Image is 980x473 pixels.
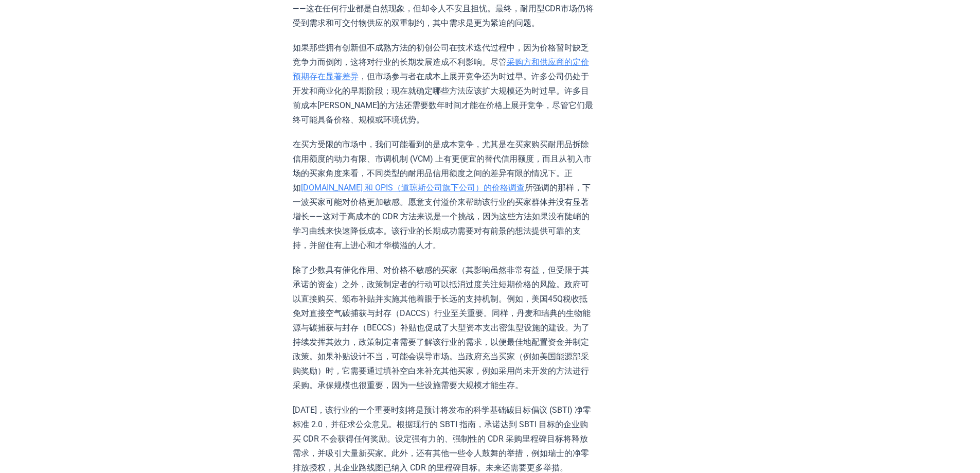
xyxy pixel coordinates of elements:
[293,57,589,81] a: 采购方和供应商的定价预期存在显著差异
[293,43,589,67] font: 如果那些拥有创新但不成熟方法的初创公司在技术迭代过程中，因为价格暂时缺乏竞争力而倒闭，这将对行业的长期发展造成不利影响。尽管
[293,265,591,390] font: 除了少数具有催化作用、对价格不敏感的买家（其影响虽然非常有益，但受限于其承诺的资金）之外，政策制定者的行动可以抵消过度关注短期价格的风险。政府可以直接购买、颁布补贴并实施其他着眼于长远的支持机制...
[293,139,592,192] font: 在买方受限的市场中，我们可能看到的是成本竞争，尤其是在买家购买耐用品拆除信用额度的动力有限、市调机制 (VCM) 上有更便宜的替代信用额度，而且从初入市场的买家角度来看，不同类型的耐用品信用额度...
[293,183,591,250] font: 所强调的那样，下一波买家可能对价格更加敏感。愿意支付溢价来帮助该行业的买家群体并没有显著增长——这对于高成本的 CDR 方法来说是一个挑战，因为这些方法如果没有陡峭的学习曲线来快速降低成本。该行...
[293,72,593,125] font: ，但市场参与者在成本上展开竞争还为时过早。许多公司仍处于开发和商业化的早期阶段；现在就确定哪些方法应该扩大规模还为时过早。许多目前成本[PERSON_NAME]的方法还需要数年时间才能在价格上展...
[301,183,525,192] a: [DOMAIN_NAME] 和 OPIS（道琼斯公司旗下公司）的价格调查
[293,405,591,472] font: [DATE]，该行业的一个重要时刻将是预计将发布的科学基础碳目标倡议 (SBTI) 净零标准 2.0，并征求公众意见。根据现行的 SBTI 指南，承诺达到 SBTI 目标的企业购买 CDR 不会...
